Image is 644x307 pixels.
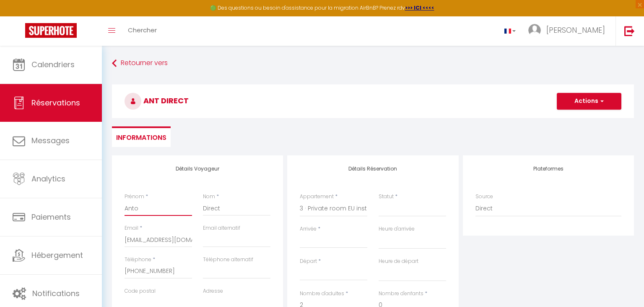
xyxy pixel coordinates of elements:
label: Adresse [203,287,223,295]
span: [PERSON_NAME] [546,25,605,35]
span: Calendriers [31,59,75,70]
a: ... [PERSON_NAME] [522,16,615,46]
label: Arrivée [300,225,317,233]
li: Informations [112,126,171,147]
img: logout [624,26,635,36]
label: Téléphone [125,256,151,264]
span: Chercher [128,26,157,34]
label: Source [475,193,493,201]
span: Analytics [31,173,65,184]
label: Nombre d'enfants [379,290,423,298]
label: Départ [300,257,317,265]
span: Paiements [31,212,71,222]
label: Heure d'arrivée [379,225,415,233]
label: Appartement [300,193,334,201]
a: Chercher [122,16,163,46]
span: Hébergement [31,250,83,260]
label: Email [125,224,138,232]
label: Heure de départ [379,257,418,265]
img: Super Booking [25,23,77,38]
label: Nombre d'adultes [300,290,344,298]
label: Email alternatif [203,224,240,232]
a: Retourner vers [112,56,634,71]
span: Réservations [31,97,80,108]
a: >>> ICI <<<< [405,4,434,11]
img: ... [528,24,541,37]
h4: Détails Réservation [300,166,446,172]
h4: Détails Voyageur [125,166,270,172]
label: Prénom [125,193,144,201]
span: Messages [31,135,70,146]
label: Code postal [125,287,156,295]
label: Nom [203,193,215,201]
h4: Plateformes [475,166,621,172]
span: Ant Direct [125,95,189,106]
label: Téléphone alternatif [203,256,253,264]
button: Actions [557,93,621,110]
label: Statut [379,193,394,201]
span: Notifications [32,288,80,299]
